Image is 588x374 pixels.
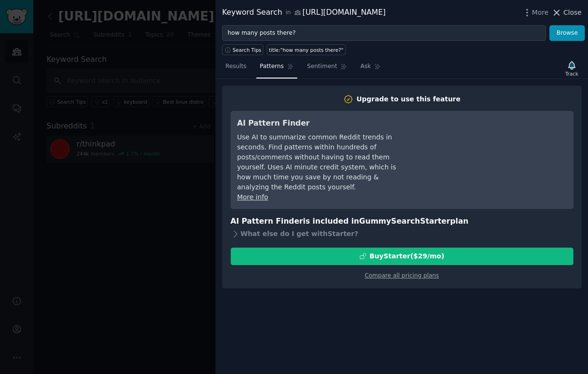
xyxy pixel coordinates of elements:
button: More [522,8,549,18]
h3: AI Pattern Finder is included in plan [231,216,573,227]
button: Browse [549,25,585,41]
h3: AI Pattern Finder [237,118,411,129]
a: More info [237,193,268,201]
span: Patterns [260,62,283,71]
a: Results [222,59,250,79]
a: title:"how many posts there?" [267,44,345,55]
div: Buy Starter ($ 29 /mo ) [369,251,444,261]
span: Search Tips [232,47,261,53]
div: Upgrade to use this feature [357,94,461,104]
iframe: YouTube video player [424,118,567,189]
a: Patterns [256,59,297,79]
a: Compare all pricing plans [365,272,439,279]
a: Ask [357,59,384,79]
div: Track [565,70,578,77]
a: Sentiment [304,59,350,79]
span: GummySearch Starter [359,217,450,226]
div: Use AI to summarize common Reddit trends in seconds. Find patterns within hundreds of posts/comme... [237,132,411,192]
div: What else do I get with Starter ? [231,227,573,241]
input: Try a keyword related to your business [222,25,546,41]
div: title:"how many posts there?" [269,47,343,53]
button: Close [551,8,581,18]
div: Keyword Search [URL][DOMAIN_NAME] [222,7,386,19]
span: in [285,9,290,17]
span: Ask [360,62,371,71]
span: Close [563,8,581,18]
span: Sentiment [307,62,337,71]
button: Search Tips [222,44,263,55]
button: BuyStarter($29/mo) [231,247,573,265]
span: More [532,8,549,18]
button: Track [562,59,581,79]
span: Results [225,62,246,71]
